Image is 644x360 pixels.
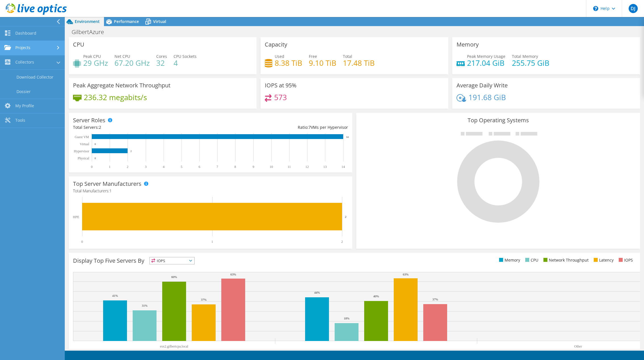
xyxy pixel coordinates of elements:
[216,165,218,169] text: 7
[99,125,101,130] span: 2
[174,60,197,66] h4: 4
[73,124,211,130] div: Total Servers:
[83,54,101,59] span: Peak CPU
[574,344,582,348] text: Other
[305,165,309,169] text: 12
[163,165,164,169] text: 4
[114,19,139,24] span: Performance
[80,142,89,146] text: Virtual
[130,150,132,153] text: 2
[171,275,177,279] text: 60%
[373,294,379,298] text: 40%
[74,149,89,153] text: Hypervisor
[345,215,347,218] text: 2
[109,165,111,169] text: 1
[230,273,236,276] text: 63%
[234,165,236,169] text: 8
[524,257,538,263] li: CPU
[84,94,147,100] h4: 236.32 megabits/s
[181,165,182,169] text: 5
[457,82,508,89] h3: Average Daily Write
[309,125,311,130] span: 7
[156,60,167,66] h4: 32
[95,157,96,160] text: 0
[403,273,409,276] text: 63%
[95,143,96,146] text: 0
[314,291,320,294] text: 44%
[73,215,79,219] text: HPE
[341,240,343,244] text: 2
[75,135,89,139] text: Guest VM
[265,82,297,89] h3: IOPS at 95%
[73,188,348,194] h4: Total Manufacturers:
[201,298,207,301] text: 37%
[343,60,375,66] h4: 17.48 TiB
[467,54,505,59] span: Peak Memory Usage
[127,165,128,169] text: 2
[457,41,479,48] h3: Memory
[211,124,348,130] div: Ratio: VMs per Hypervisor
[593,6,598,11] svg: \n
[592,257,614,263] li: Latency
[112,294,118,297] text: 41%
[323,165,327,169] text: 13
[468,94,506,100] h4: 191.68 GiB
[512,54,538,59] span: Total Memory
[75,19,100,24] span: Environment
[160,344,188,348] text: esx2.gilbertcpa.local
[73,82,170,89] h3: Peak Aggregate Network Throughput
[78,156,89,160] text: Physical
[275,60,302,66] h4: 8.38 TiB
[156,54,167,59] span: Cores
[275,54,284,59] span: Used
[91,165,93,169] text: 0
[309,60,336,66] h4: 9.10 TiB
[346,136,349,138] text: 14
[617,257,633,263] li: IOPS
[174,54,197,59] span: CPU Sockets
[109,188,112,193] span: 1
[629,4,638,13] span: DJ
[309,54,317,59] span: Free
[114,60,150,66] h4: 67.20 GHz
[542,257,589,263] li: Network Throughput
[498,257,520,263] li: Memory
[73,117,105,123] h3: Server Roles
[287,165,291,169] text: 11
[467,60,505,66] h4: 217.04 GiB
[512,60,549,66] h4: 255.75 GiB
[270,165,273,169] text: 10
[344,317,349,320] text: 18%
[274,94,287,100] h4: 573
[341,165,345,169] text: 14
[145,165,147,169] text: 3
[343,54,352,59] span: Total
[142,304,147,307] text: 31%
[73,181,141,187] h3: Top Server Manufacturers
[114,54,130,59] span: Net CPU
[69,29,113,35] h1: GilbertAzure
[432,298,438,301] text: 37%
[211,240,213,244] text: 1
[83,60,108,66] h4: 29 GHz
[253,165,254,169] text: 9
[73,41,84,48] h3: CPU
[150,257,194,264] span: IOPS
[265,41,287,48] h3: Capacity
[360,117,635,123] h3: Top Operating Systems
[81,240,83,244] text: 0
[153,19,166,24] span: Virtual
[199,165,200,169] text: 6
